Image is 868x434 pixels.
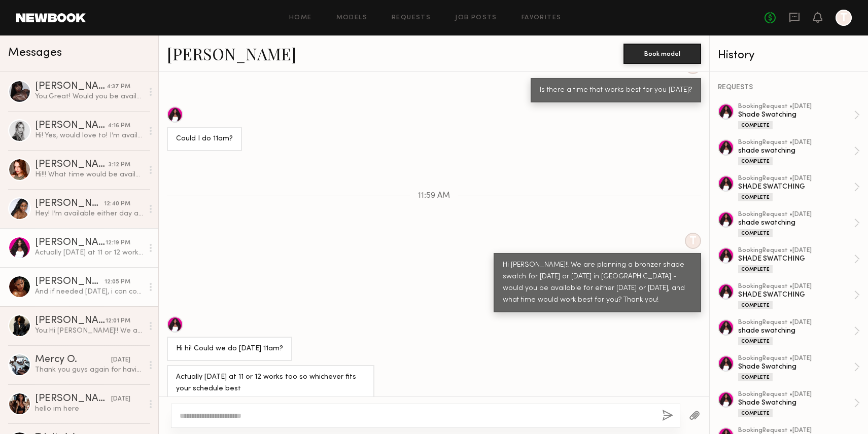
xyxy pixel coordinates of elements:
a: Book model [623,49,701,57]
div: booking Request • [DATE] [738,103,854,110]
div: booking Request • [DATE] [738,391,854,398]
div: Is there a time that works best for you [DATE]? [540,85,692,96]
div: booking Request • [DATE] [738,139,854,146]
div: Complete [738,301,773,309]
a: [PERSON_NAME] [167,43,296,64]
div: [PERSON_NAME] [35,82,107,92]
div: Complete [738,121,773,129]
a: bookingRequest •[DATE]Shade SwatchingComplete [738,391,860,417]
a: bookingRequest •[DATE]SHADE SWATCHINGComplete [738,283,860,309]
div: booking Request • [DATE] [738,211,854,218]
div: [PERSON_NAME] [35,394,111,404]
div: Shade Swatching [738,398,854,408]
a: Job Posts [455,15,497,21]
div: [DATE] [111,394,130,404]
div: Hi hi! Could we do [DATE] 11am? [176,343,283,355]
div: 12:01 PM [106,316,130,326]
div: History [718,50,860,61]
div: Complete [738,409,773,417]
a: bookingRequest •[DATE]shade swatchingComplete [738,319,860,345]
div: You: Great! Would you be available at all [DATE]? [35,92,143,101]
div: 12:05 PM [105,277,130,287]
div: Hi! Yes, would love to! I’m available [DATE] Best time would be around 12pm Let me know if it wor... [35,131,143,140]
a: Favorites [522,15,562,21]
div: booking Request • [DATE] [738,355,854,362]
div: 4:37 PM [107,82,130,92]
div: REQUESTS [718,84,860,91]
div: Hi [PERSON_NAME]!! We are planning a bronzer shade swatch for [DATE] or [DATE] in [GEOGRAPHIC_DAT... [503,260,692,306]
div: 3:12 PM [109,160,130,170]
a: T [836,10,852,26]
div: booking Request • [DATE] [738,175,854,182]
div: Shade Swatching [738,362,854,372]
div: Complete [738,373,773,381]
div: Complete [738,229,773,237]
div: Actually [DATE] at 11 or 12 works too so whichever fits your schedule best [176,372,365,395]
div: SHADE SWATCHING [738,254,854,264]
div: Shade Swatching [738,110,854,120]
div: [PERSON_NAME] [35,238,106,248]
div: Mercy O. [35,355,111,365]
div: shade swatching [738,326,854,336]
div: You: Hi [PERSON_NAME]!! We are planning a bronzer shade swatch for [DATE], or [DATE] in [GEOGRAPH... [35,326,143,336]
span: 11:59 AM [418,192,450,200]
div: SHADE SWATCHING [738,182,854,192]
div: [PERSON_NAME] [35,316,106,326]
a: Requests [392,15,431,21]
div: Hey! I’m available either day anytime! [35,209,143,219]
a: bookingRequest •[DATE]Shade SwatchingComplete [738,355,860,381]
div: 4:16 PM [108,121,130,131]
div: booking Request • [DATE] [738,247,854,254]
span: Messages [8,47,62,59]
div: Thank you guys again for having me. 😊🙏🏿 [35,365,143,375]
div: booking Request • [DATE] [738,427,854,434]
a: Home [289,15,312,21]
div: SHADE SWATCHING [738,290,854,300]
div: Complete [738,337,773,345]
div: Complete [738,157,773,165]
div: [PERSON_NAME] [35,160,109,170]
div: 12:40 PM [104,199,130,209]
div: Complete [738,193,773,201]
a: bookingRequest •[DATE]SHADE SWATCHINGComplete [738,247,860,273]
button: Book model [623,44,701,64]
div: Complete [738,265,773,273]
div: [PERSON_NAME] [35,199,104,209]
div: And if needed [DATE], i can come anytime between 1 and 4:30 [35,287,143,297]
a: Models [336,15,367,21]
div: Actually [DATE] at 11 or 12 works too so whichever fits your schedule best [35,248,143,258]
a: bookingRequest •[DATE]Shade SwatchingComplete [738,103,860,129]
div: shade swatching [738,218,854,228]
div: [PERSON_NAME] [35,121,108,131]
div: [PERSON_NAME] [35,277,105,287]
div: Could I do 11am? [176,133,233,145]
div: [DATE] [111,355,130,365]
div: 12:19 PM [106,238,130,248]
div: booking Request • [DATE] [738,283,854,290]
div: booking Request • [DATE] [738,319,854,326]
div: Hi!!! What time would be available for [DATE]? I could do like noon [DATE]? [35,170,143,179]
a: bookingRequest •[DATE]shade swatchingComplete [738,211,860,237]
a: bookingRequest •[DATE]SHADE SWATCHINGComplete [738,175,860,201]
div: hello im here [35,404,143,414]
a: bookingRequest •[DATE]shade swatchingComplete [738,139,860,165]
div: shade swatching [738,146,854,156]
